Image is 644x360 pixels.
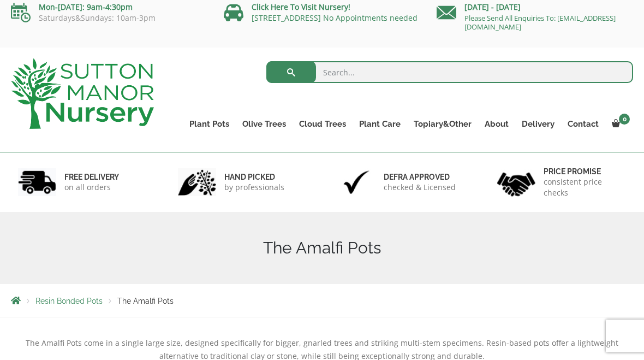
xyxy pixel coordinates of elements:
[117,297,174,305] span: The Amalfi Pots
[544,176,627,198] p: consistent price checks
[337,168,375,196] img: 3.jpg
[515,116,561,132] a: Delivery
[224,182,284,193] p: by professionals
[561,116,605,132] a: Contact
[252,13,418,23] a: [STREET_ADDRESS] No Appointments needed
[619,114,630,125] span: 0
[478,116,515,132] a: About
[437,1,633,14] p: [DATE] - [DATE]
[11,1,207,14] p: Mon-[DATE]: 9am-4:30pm
[64,172,119,182] h6: FREE DELIVERY
[183,116,236,132] a: Plant Pots
[544,167,627,176] h6: Price promise
[407,116,478,132] a: Topiary&Other
[266,61,634,83] input: Search...
[384,182,456,193] p: checked & Licensed
[384,172,456,182] h6: Defra approved
[178,168,216,196] img: 2.jpg
[64,182,119,193] p: on all orders
[497,166,535,199] img: 4.jpg
[11,296,633,305] nav: Breadcrumbs
[605,116,633,132] a: 0
[464,13,616,32] a: Please Send All Enquiries To: [EMAIL_ADDRESS][DOMAIN_NAME]
[11,238,633,258] h1: The Amalfi Pots
[236,116,293,132] a: Olive Trees
[11,14,207,22] p: Saturdays&Sundays: 10am-3pm
[11,58,154,129] img: logo
[18,168,56,196] img: 1.jpg
[224,172,284,182] h6: hand picked
[293,116,353,132] a: Cloud Trees
[252,2,350,12] a: Click Here To Visit Nursery!
[35,297,103,305] a: Resin Bonded Pots
[353,116,407,132] a: Plant Care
